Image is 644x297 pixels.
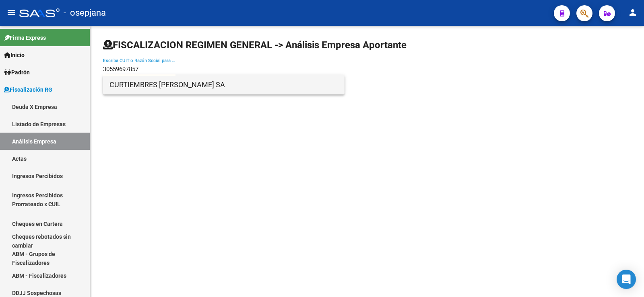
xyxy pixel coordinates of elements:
[628,8,638,17] mat-icon: person
[4,85,52,94] span: Fiscalización RG
[4,51,25,59] span: Inicio
[103,39,407,51] h1: FISCALIZACION REGIMEN GENERAL -> Análisis Empresa Aportante
[4,68,30,77] span: Padrón
[64,4,106,22] span: - osepjana
[617,270,636,289] div: Open Intercom Messenger
[4,33,46,42] span: Firma Express
[109,75,338,94] span: CURTIEMBRES [PERSON_NAME] SA
[6,8,16,17] mat-icon: menu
